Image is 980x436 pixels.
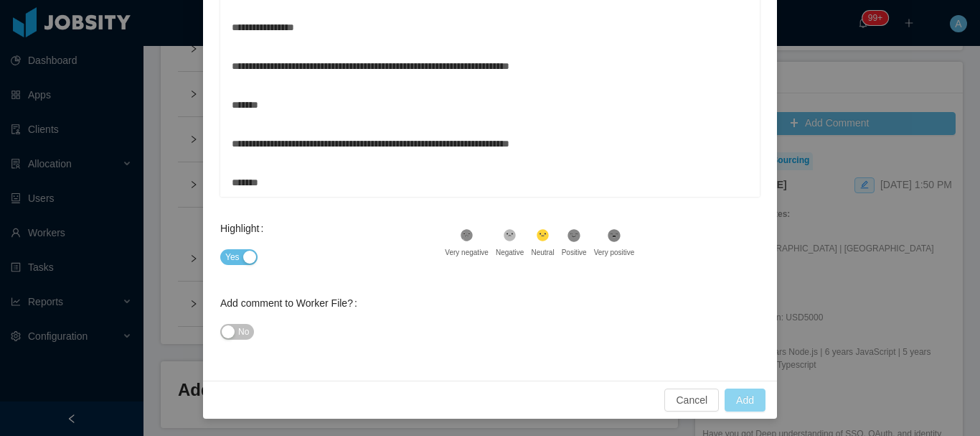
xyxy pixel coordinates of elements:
[220,249,258,265] button: Highlight
[562,247,587,258] div: Positive
[220,223,269,234] label: Highlight
[664,389,719,412] button: Cancel
[220,324,254,340] button: Add comment to Worker File?
[496,247,524,258] div: Negative
[238,325,249,339] span: No
[725,389,765,412] button: Add
[594,247,635,258] div: Very positive
[445,247,489,258] div: Very negative
[225,250,240,264] span: Yes
[531,247,554,258] div: Neutral
[220,297,363,309] label: Add comment to Worker File?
